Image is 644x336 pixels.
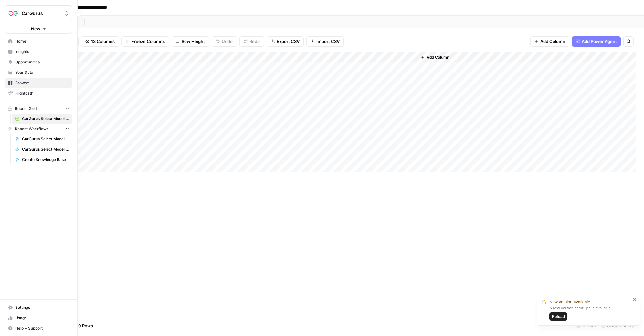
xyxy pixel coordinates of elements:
[5,5,72,21] button: Workspace: CarGurus
[91,38,115,45] span: 13 Columns
[316,38,340,45] span: Import CSV
[530,36,569,47] button: Add Column
[15,325,69,331] span: Help + Support
[172,36,209,47] button: Row Height
[15,49,69,55] span: Insights
[267,36,304,47] button: Export CSV
[599,320,636,331] div: 6/13 Columns
[5,67,72,78] a: Your Data
[5,313,72,323] a: Usage
[277,38,300,45] span: Export CSV
[5,323,72,333] button: Help + Support
[5,57,72,67] a: Opportunities
[5,104,72,114] button: Recent Grids
[222,38,233,45] span: Undo
[22,146,69,152] span: CarGurus Select Model Year
[418,53,452,62] button: Add Column
[15,39,69,44] span: Home
[15,70,69,75] span: Your Data
[633,297,637,302] button: close
[22,157,69,162] span: Create Knowledge Base
[5,36,72,47] a: Home
[552,314,565,319] span: Reload
[5,47,72,57] a: Insights
[7,7,19,19] img: CarGurus Logo
[81,36,119,47] button: 13 Columns
[12,154,72,165] a: Create Knowledge Base
[12,114,72,124] a: CarGurus Select Model Year
[15,106,38,112] span: Recent Grids
[15,305,69,310] span: Settings
[67,322,93,329] span: Add 10 Rows
[5,302,72,313] a: Settings
[121,36,169,47] button: Freeze Columns
[132,38,165,45] span: Freeze Columns
[15,59,69,65] span: Opportunities
[15,315,69,321] span: Usage
[5,124,72,134] button: Recent Workflows
[549,312,567,321] button: Reload
[574,320,599,331] div: 9 Rows
[15,126,48,132] span: Recent Workflows
[540,38,565,45] span: Add Column
[306,36,344,47] button: Import CSV
[5,78,72,88] a: Browse
[12,134,72,144] a: CarGurus Select Model Year
[549,299,590,305] span: New version available
[427,54,449,60] span: Add Column
[22,116,69,122] span: CarGurus Select Model Year
[249,38,260,45] span: Redo
[5,88,72,98] a: Flightpath
[31,26,40,32] span: New
[582,38,617,45] span: Add Power Agent
[182,38,205,45] span: Row Height
[239,36,264,47] button: Redo
[15,80,69,86] span: Browse
[5,24,72,34] button: New
[572,36,621,47] button: Add Power Agent
[22,136,69,142] span: CarGurus Select Model Year
[22,10,61,17] span: CarGurus
[15,90,69,96] span: Flightpath
[12,144,72,154] a: CarGurus Select Model Year
[212,36,237,47] button: Undo
[549,305,631,321] div: A new version of AirOps is available.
